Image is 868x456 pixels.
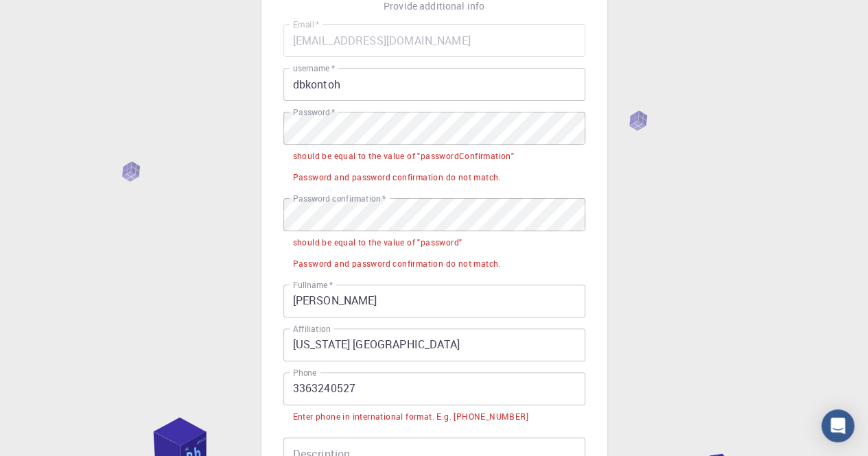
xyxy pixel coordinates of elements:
[293,323,330,335] label: Affiliation
[293,171,501,184] div: Password and password confirmation do not match.
[293,257,501,271] div: Password and password confirmation do not match.
[293,193,386,204] label: Password confirmation
[293,62,335,74] label: username
[293,149,515,163] div: should be equal to the value of "passwordConfirmation"
[821,409,854,442] div: Open Intercom Messenger
[293,236,462,250] div: should be equal to the value of "password"
[293,106,335,118] label: Password
[293,19,319,30] label: Email
[293,279,333,291] label: Fullname
[293,367,316,379] label: Phone
[293,410,528,424] div: Enter phone in international format. E.g. [PHONE_NUMBER]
